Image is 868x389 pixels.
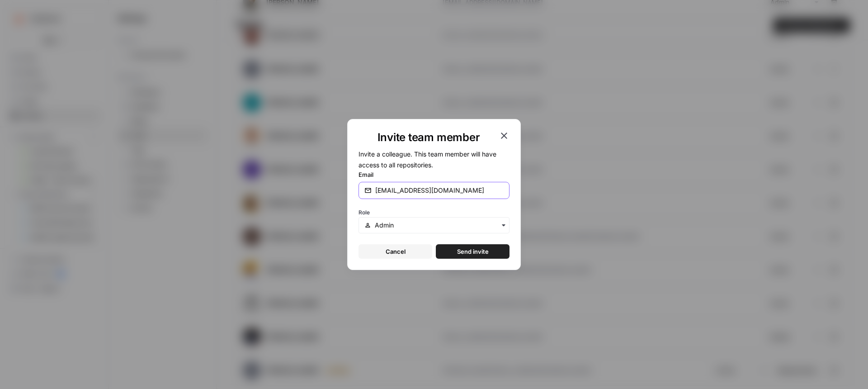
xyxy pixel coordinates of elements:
span: Send invite [457,247,489,256]
span: Invite a colleague. This team member will have access to all repositories. [359,150,496,169]
span: Role [359,209,370,216]
input: email@company.com [375,186,504,195]
label: Email [359,170,509,179]
span: Cancel [386,247,406,256]
h1: Invite team member [359,130,499,145]
input: Admin [375,221,504,230]
button: Cancel [359,244,432,259]
button: Send invite [436,244,509,259]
